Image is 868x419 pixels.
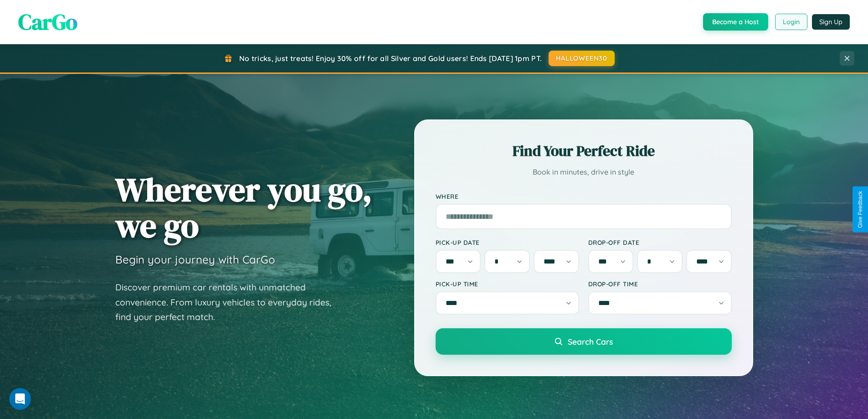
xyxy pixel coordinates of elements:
[436,192,732,200] label: Where
[703,13,768,31] button: Become a Host
[588,238,732,246] label: Drop-off Date
[239,54,542,63] span: No tricks, just treats! Enjoy 30% off for all Silver and Gold users! Ends [DATE] 1pm PT.
[568,336,613,347] span: Search Cars
[588,280,732,288] label: Drop-off Time
[436,141,732,161] h2: Find Your Perfect Ride
[9,388,31,410] iframe: Intercom live chat
[549,51,615,66] button: HALLOWEEN30
[115,171,372,243] h1: Wherever you go, we go
[18,7,77,37] span: CarGo
[436,280,579,288] label: Pick-up Time
[436,328,732,355] button: Search Cars
[812,14,850,30] button: Sign Up
[775,14,807,30] button: Login
[115,253,275,266] h3: Begin your journey with CarGo
[436,166,732,179] p: Book in minutes, drive in style
[436,238,579,246] label: Pick-up Date
[115,280,343,325] p: Discover premium car rentals with unmatched convenience. From luxury vehicles to everyday rides, ...
[857,191,863,228] div: Give Feedback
